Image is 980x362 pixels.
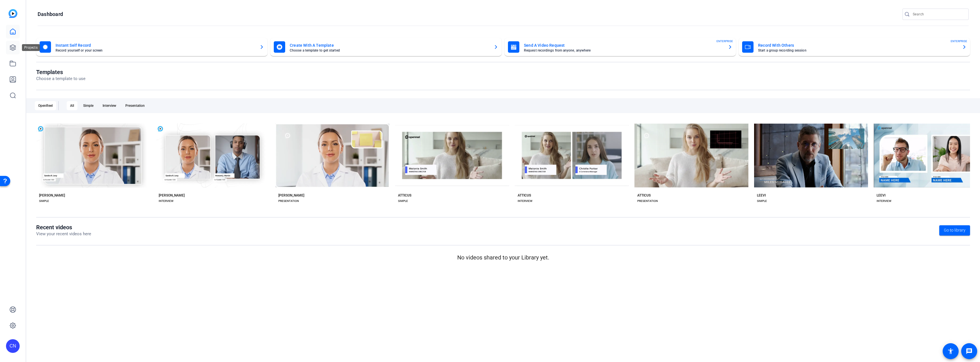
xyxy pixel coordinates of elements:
[758,42,957,49] mat-card-title: Record With Others
[518,199,532,203] div: INTERVIEW
[278,193,304,198] div: [PERSON_NAME]
[944,227,965,233] span: Go to library
[758,49,957,52] mat-card-subtitle: Start a group recording session
[505,38,736,56] button: Send A Video RequestRequest recordings from anyone, anywhereENTERPRISE
[38,11,63,18] h1: Dashboard
[716,39,733,43] span: ENTERPRISE
[6,339,20,353] div: CN
[637,193,651,198] div: ATTICUS
[35,101,56,110] div: OpenReel
[757,193,766,198] div: LEEVI
[36,69,85,75] h1: Templates
[36,224,91,231] h1: Recent videos
[524,42,723,49] mat-card-title: Send A Video Request
[122,101,148,110] div: Presentation
[36,75,85,82] p: Choose a template to use
[398,199,408,203] div: SIMPLE
[637,199,658,203] div: PRESENTATION
[757,199,767,203] div: SIMPLE
[22,44,40,51] div: Projects
[290,49,489,52] mat-card-subtitle: Choose a template to get started
[9,9,17,18] img: blue-gradient.svg
[524,49,723,52] mat-card-subtitle: Request recordings from anyone, anywhere
[39,199,49,203] div: SIMPLE
[518,193,531,198] div: ATTICUS
[290,42,489,49] mat-card-title: Create With A Template
[947,348,954,355] mat-icon: accessibility
[877,199,891,203] div: INTERVIEW
[951,39,967,43] span: ENTERPRISE
[67,101,77,110] div: All
[739,38,970,56] button: Record With OthersStart a group recording sessionENTERPRISE
[159,199,173,203] div: INTERVIEW
[939,225,970,236] a: Go to library
[278,199,299,203] div: PRESENTATION
[877,193,885,198] div: LEEVI
[159,193,185,198] div: [PERSON_NAME]
[36,231,91,237] p: View your recent videos here
[270,38,502,56] button: Create With A TemplateChoose a template to get started
[56,49,255,52] mat-card-subtitle: Record yourself or your screen
[966,348,973,355] mat-icon: message
[56,42,255,49] mat-card-title: Instant Self Record
[36,253,970,262] p: No videos shared to your Library yet.
[80,101,97,110] div: Simple
[913,11,964,18] input: Search
[398,193,411,198] div: ATTICUS
[99,101,120,110] div: Interview
[39,193,65,198] div: [PERSON_NAME]
[36,38,268,56] button: Instant Self RecordRecord yourself or your screen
